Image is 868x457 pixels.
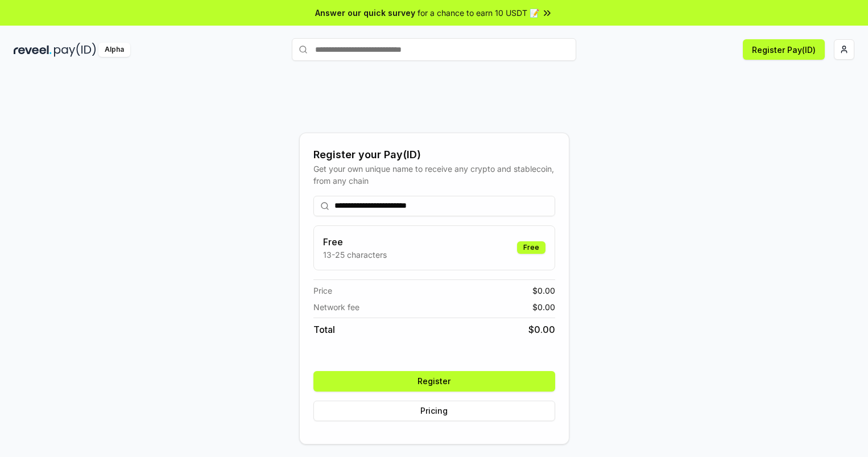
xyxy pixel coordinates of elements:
[313,323,335,336] span: Total
[313,163,555,187] div: Get your own unique name to receive any crypto and stablecoin, from any chain
[313,285,332,297] span: Price
[418,7,539,19] span: for a chance to earn 10 USDT 📝
[313,371,555,392] button: Register
[528,323,555,336] span: $ 0.00
[98,43,130,57] div: Alpha
[743,39,825,60] button: Register Pay(ID)
[14,43,52,57] img: reveel_dark
[532,301,555,313] span: $ 0.00
[323,249,387,261] p: 13-25 characters
[313,147,555,163] div: Register your Pay(ID)
[313,301,359,313] span: Network fee
[54,43,96,57] img: pay_id
[532,285,555,297] span: $ 0.00
[517,241,545,254] div: Free
[315,7,415,19] span: Answer our quick survey
[323,235,387,249] h3: Free
[313,401,555,421] button: Pricing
